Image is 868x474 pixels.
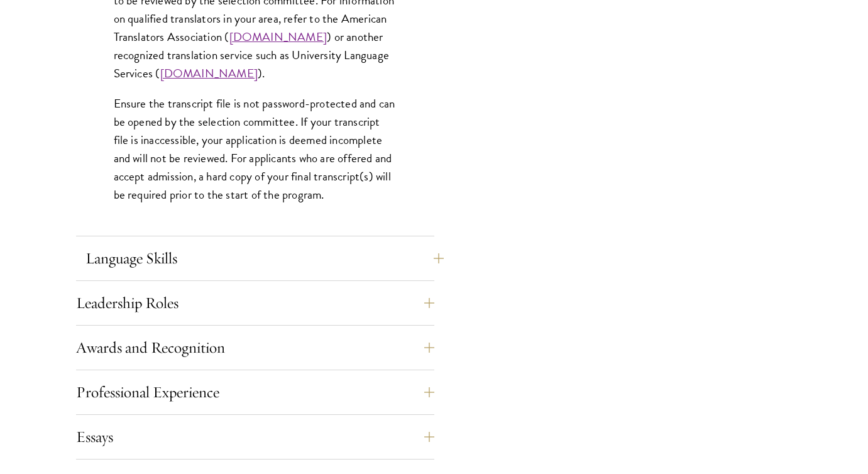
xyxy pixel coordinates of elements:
button: Leadership Roles [76,288,434,318]
button: Language Skills [85,243,444,273]
a: [DOMAIN_NAME] [229,28,327,46]
a: [DOMAIN_NAME] [160,64,258,82]
p: Ensure the transcript file is not password-protected and can be opened by the selection committee... [114,94,397,204]
button: Essays [76,422,434,452]
button: Professional Experience [76,377,434,407]
button: Awards and Recognition [76,333,434,363]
